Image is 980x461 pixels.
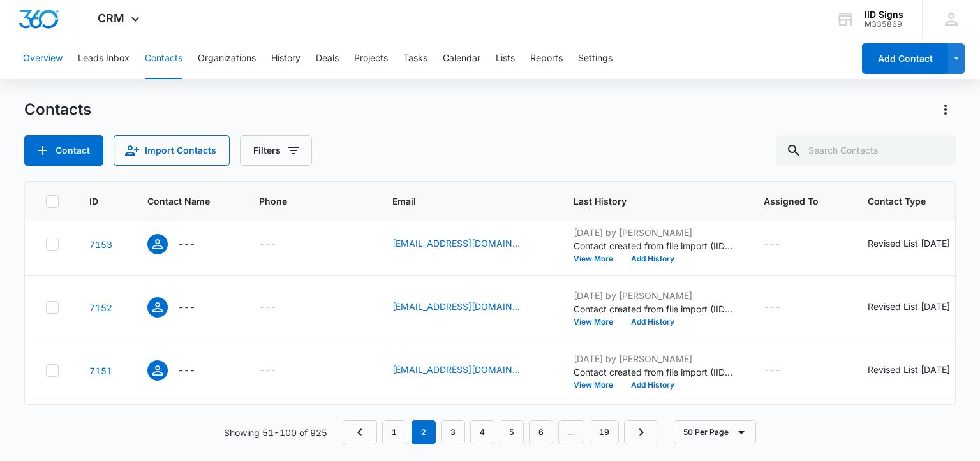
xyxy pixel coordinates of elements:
[441,420,465,444] a: Page 3
[147,360,218,381] div: Contact Name - - Select to Edit Field
[574,239,733,252] p: Contact created from file import (IID SIGNS CRM LIST (FINAL EDIT) - CRM LIST (FINAL EDIT).csv): --
[89,302,112,313] a: Navigate to contact details page for tomasc2@frontier.com
[412,420,436,444] em: 2
[392,363,543,378] div: Email - tomasc@live.com - Select to Edit Field
[574,365,733,379] p: Contact created from file import (IID SIGNS CRM LIST (FINAL EDIT) - CRM LIST (FINAL EDIT).csv): --
[316,38,339,79] button: Deals
[259,363,299,378] div: Phone - - Select to Edit Field
[622,381,683,389] button: Add History
[147,194,210,208] span: Contact Name
[574,194,715,208] span: Last History
[500,420,524,444] a: Page 5
[24,100,91,119] h1: Contacts
[529,420,553,444] a: Page 6
[178,363,195,377] p: ---
[178,300,195,314] p: ---
[776,135,956,166] input: Search Contacts
[89,194,98,208] span: ID
[259,237,299,252] div: Phone - - Select to Edit Field
[259,300,276,315] div: ---
[764,300,804,315] div: Assigned To - - Select to Edit Field
[530,38,563,79] button: Reports
[443,38,480,79] button: Calendar
[868,300,950,313] div: Revised List [DATE]
[470,420,494,444] a: Page 4
[98,11,124,25] span: CRM
[271,38,301,79] button: History
[674,420,756,444] button: 50 Per Page
[78,38,130,79] button: Leads Inbox
[574,226,733,239] p: [DATE] by [PERSON_NAME]
[145,38,182,79] button: Contacts
[574,302,733,316] p: Contact created from file import (IID SIGNS CRM LIST (FINAL EDIT) - CRM LIST (FINAL EDIT).csv): --
[865,10,903,20] div: account name
[392,237,520,250] a: [EMAIL_ADDRESS][DOMAIN_NAME]
[392,363,520,376] a: [EMAIL_ADDRESS][DOMAIN_NAME]
[392,300,543,315] div: Email - tomasc2@frontier.com - Select to Edit Field
[147,234,218,254] div: Contact Name - - Select to Edit Field
[622,255,683,263] button: Add History
[862,43,948,74] button: Add Contact
[574,318,622,326] button: View More
[89,239,112,250] a: Navigate to contact details page for tomt521@comcast.net
[868,194,954,208] span: Contact Type
[496,38,515,79] button: Lists
[259,300,299,315] div: Phone - - Select to Edit Field
[24,135,103,166] button: Add Contact
[865,20,903,29] div: account id
[764,237,781,252] div: ---
[868,237,950,250] div: Revised List [DATE]
[23,38,63,79] button: Overview
[354,38,388,79] button: Projects
[590,420,619,444] a: Page 19
[259,237,276,252] div: ---
[198,38,256,79] button: Organizations
[343,420,377,444] a: Previous Page
[147,297,218,318] div: Contact Name - - Select to Edit Field
[178,237,195,251] p: ---
[578,38,612,79] button: Settings
[868,237,973,252] div: Contact Type - Revised List October 2025 - Select to Edit Field
[764,363,781,378] div: ---
[392,237,543,252] div: Email - tomt521@comcast.net - Select to Edit Field
[574,289,733,302] p: [DATE] by [PERSON_NAME]
[392,300,520,313] a: [EMAIL_ADDRESS][DOMAIN_NAME]
[574,255,622,263] button: View More
[622,318,683,326] button: Add History
[935,99,956,120] button: Actions
[403,38,427,79] button: Tasks
[89,365,112,376] a: Navigate to contact details page for tomasc@live.com
[574,381,622,389] button: View More
[764,300,781,315] div: ---
[764,194,819,208] span: Assigned To
[382,420,406,444] a: Page 1
[868,300,973,315] div: Contact Type - Revised List October 2025 - Select to Edit Field
[764,237,804,252] div: Assigned To - - Select to Edit Field
[224,426,327,439] p: Showing 51-100 of 925
[259,363,276,378] div: ---
[343,420,658,444] nav: Pagination
[392,194,524,208] span: Email
[259,194,343,208] span: Phone
[114,135,230,166] button: Import Contacts
[868,363,950,376] div: Revised List [DATE]
[240,135,312,166] button: Filters
[624,420,658,444] a: Next Page
[764,363,804,378] div: Assigned To - - Select to Edit Field
[574,352,733,365] p: [DATE] by [PERSON_NAME]
[868,363,973,378] div: Contact Type - Revised List October 2025 - Select to Edit Field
